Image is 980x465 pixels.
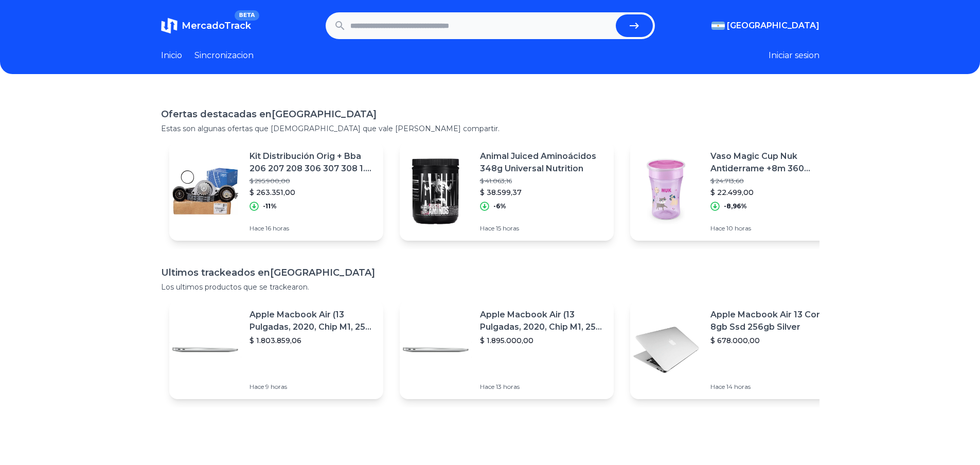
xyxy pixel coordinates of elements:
[711,22,725,30] img: Argentina
[250,383,375,391] p: Hace 9 horas
[161,107,819,121] h1: Ofertas destacadas en [GEOGRAPHIC_DATA]
[169,314,241,386] img: Featured image
[711,20,819,32] button: [GEOGRAPHIC_DATA]
[480,383,605,391] p: Hace 13 horas
[161,123,819,134] p: Estas son algunas ofertas que [DEMOGRAPHIC_DATA] que vale [PERSON_NAME] compartir.
[250,150,375,175] p: Kit Distribución Orig + Bba 206 207 208 306 307 308 1.6 16v
[630,300,844,399] a: Featured imageApple Macbook Air 13 Core I5 8gb Ssd 256gb Silver$ 678.000,00Hace 14 horas
[169,300,383,399] a: Featured imageApple Macbook Air (13 Pulgadas, 2020, Chip M1, 256 Gb De Ssd, 8 Gb De Ram) - Plata$...
[710,177,836,185] p: $ 24.713,60
[194,49,254,62] a: Sincronizacion
[169,155,241,227] img: Featured image
[161,17,251,34] a: MercadoTrackBETA
[710,309,836,333] p: Apple Macbook Air 13 Core I5 8gb Ssd 256gb Silver
[480,177,605,185] p: $ 41.063,16
[480,224,605,233] p: Hace 15 horas
[400,155,472,227] img: Featured image
[630,142,844,241] a: Featured imageVaso Magic Cup Nuk Antiderrame +8m 360 [PERSON_NAME] Sku255395f$ 24.713,60$ 22.499,...
[161,49,182,62] a: Inicio
[480,309,605,333] p: Apple Macbook Air (13 Pulgadas, 2020, Chip M1, 256 Gb De Ssd, 8 Gb De Ram) - Plata
[250,335,375,346] p: $ 1.803.859,06
[250,177,375,185] p: $ 295.900,00
[710,150,836,175] p: Vaso Magic Cup Nuk Antiderrame +8m 360 [PERSON_NAME] Sku255395f
[480,335,605,346] p: $ 1.895.000,00
[710,224,836,233] p: Hace 10 horas
[769,49,819,62] button: Iniciar sesion
[724,202,747,210] p: -8,96%
[250,187,375,198] p: $ 263.351,00
[161,282,819,292] p: Los ultimos productos que se trackearon.
[480,187,605,198] p: $ 38.599,37
[630,314,702,386] img: Featured image
[161,265,819,280] h1: Ultimos trackeados en [GEOGRAPHIC_DATA]
[630,155,702,227] img: Featured image
[400,142,614,241] a: Featured imageAnimal Juiced Aminoácidos 348g Universal Nutrition$ 41.063,16$ 38.599,37-6%Hace 15 ...
[400,314,472,386] img: Featured image
[161,17,177,34] img: MercadoTrack
[263,202,277,210] p: -11%
[480,150,605,175] p: Animal Juiced Aminoácidos 348g Universal Nutrition
[400,300,614,399] a: Featured imageApple Macbook Air (13 Pulgadas, 2020, Chip M1, 256 Gb De Ssd, 8 Gb De Ram) - Plata$...
[710,187,836,198] p: $ 22.499,00
[493,202,506,210] p: -6%
[710,335,836,346] p: $ 678.000,00
[710,383,836,391] p: Hace 14 horas
[169,142,383,241] a: Featured imageKit Distribución Orig + Bba 206 207 208 306 307 308 1.6 16v$ 295.900,00$ 263.351,00...
[250,309,375,333] p: Apple Macbook Air (13 Pulgadas, 2020, Chip M1, 256 Gb De Ssd, 8 Gb De Ram) - Plata
[182,20,251,31] span: MercadoTrack
[250,224,375,233] p: Hace 16 horas
[235,10,259,21] span: BETA
[727,20,819,32] span: [GEOGRAPHIC_DATA]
